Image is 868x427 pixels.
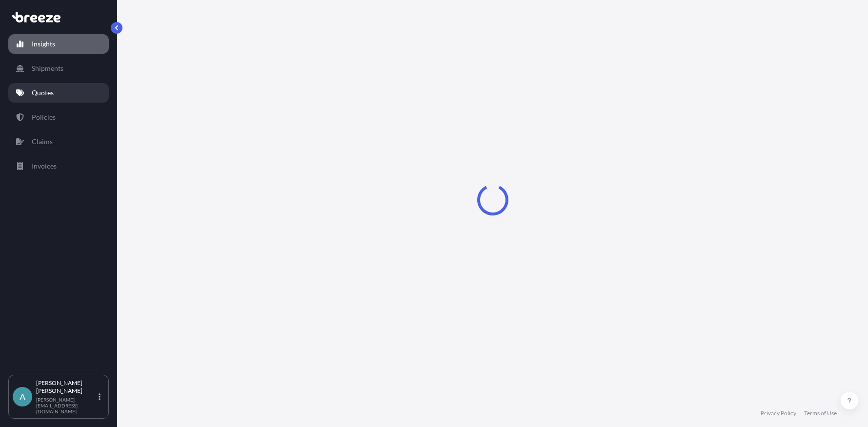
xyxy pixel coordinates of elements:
p: Policies [32,112,56,122]
a: Shipments [8,59,109,78]
p: Claims [32,137,53,147]
a: Insights [8,34,109,54]
p: Quotes [32,88,54,98]
span: A [20,392,25,402]
p: Insights [32,39,55,49]
a: Privacy Policy [761,409,796,417]
a: Policies [8,107,109,127]
p: [PERSON_NAME][EMAIL_ADDRESS][DOMAIN_NAME] [36,397,97,414]
a: Invoices [8,156,109,176]
p: [PERSON_NAME] [PERSON_NAME] [36,379,97,395]
a: Quotes [8,83,109,103]
p: Shipments [32,64,63,73]
a: Terms of Use [804,409,837,417]
p: Invoices [32,161,57,171]
a: Claims [8,132,109,151]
